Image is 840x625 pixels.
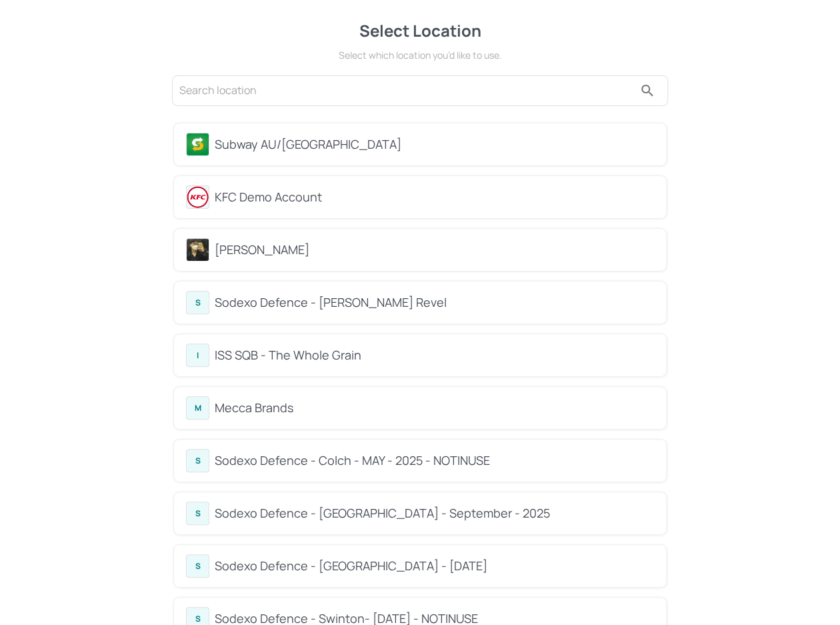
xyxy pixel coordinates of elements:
[186,502,209,525] div: S
[186,554,209,578] div: S
[215,399,654,417] div: Mecca Brands
[215,452,654,470] div: Sodexo Defence - Colch - MAY - 2025 - NOTINUSE
[186,291,209,314] div: S
[187,186,209,208] img: avatar
[215,504,654,522] div: Sodexo Defence - [GEOGRAPHIC_DATA] - September - 2025
[186,449,209,472] div: S
[170,48,670,62] div: Select which location you’d like to use.
[186,344,209,367] div: I
[215,557,654,575] div: Sodexo Defence - [GEOGRAPHIC_DATA] - [DATE]
[215,188,654,206] div: KFC Demo Account
[634,77,661,104] button: search
[215,241,654,259] div: [PERSON_NAME]
[179,80,634,101] input: Search location
[187,239,209,261] img: avatar
[215,135,654,153] div: Subway AU/[GEOGRAPHIC_DATA]
[215,346,654,364] div: ISS SQB - The Whole Grain
[215,293,654,311] div: Sodexo Defence - [PERSON_NAME] Revel
[187,133,209,155] img: avatar
[170,19,670,43] div: Select Location
[186,396,209,420] div: M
